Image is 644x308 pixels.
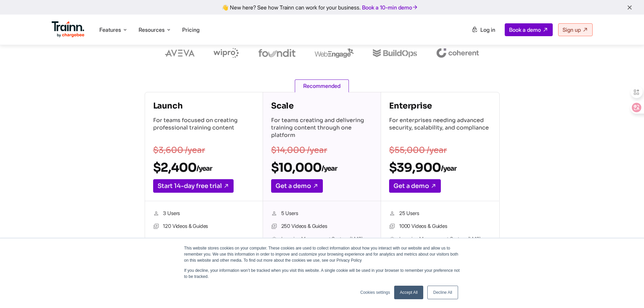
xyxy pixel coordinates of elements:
[184,267,460,280] p: If you decline, your information won’t be tracked when you visit this website. A single cookie wi...
[271,222,373,231] li: 250 Videos & Guides
[153,145,205,155] s: $3,600 /year
[480,26,495,33] span: Log in
[271,179,323,193] a: Get a demo
[184,245,460,263] p: This website stores cookies on your computer. These cookies are used to collect information about...
[389,179,441,193] a: Get a demo
[389,209,491,218] li: 25 Users
[321,164,337,173] sub: /year
[196,164,212,173] sub: /year
[505,23,553,36] a: Book a demo
[436,48,479,58] img: coherent logo
[361,3,420,12] a: Book a 10-min demo
[214,48,239,58] img: wipro logo
[441,164,456,173] sub: /year
[165,50,195,56] img: aveva logo
[509,26,541,33] span: Book a demo
[153,100,255,111] h4: Launch
[558,23,593,36] a: Sign up
[281,235,373,252] span: Learning Management System (LMS) with 100 [PERSON_NAME]
[389,100,491,111] h4: Enterprise
[153,160,255,175] h2: $2,400
[315,48,354,58] img: webengage logo
[271,100,373,111] h4: Scale
[468,24,499,36] a: Log in
[295,79,349,92] span: Recommended
[360,289,390,295] a: Cookies settings
[271,209,373,218] li: 5 Users
[52,21,85,38] img: Trainn Logo
[271,145,327,155] s: $14,000 /year
[4,4,640,10] div: 👋 New here? See how Trainn can work for your business.
[271,117,373,140] p: For teams creating and delivering training content through one platform
[182,26,199,33] a: Pricing
[394,286,424,299] a: Accept All
[389,145,447,155] s: $55,000 /year
[563,26,581,33] span: Sign up
[153,222,255,231] li: 120 Videos & Guides
[399,235,491,252] span: Learning Management System (LMS) with 250 [PERSON_NAME]
[153,209,255,218] li: 3 Users
[389,160,491,175] h2: $39,900
[153,117,255,140] p: For teams focused on creating professional training content
[258,49,296,57] img: foundit logo
[99,26,121,33] span: Features
[389,117,491,140] p: For enterprises needing advanced security, scalability, and compliance
[139,26,165,33] span: Resources
[153,179,234,193] a: Start 14-day free trial
[373,49,417,57] img: buildops logo
[427,286,458,299] a: Decline All
[389,222,491,231] li: 1000 Videos & Guides
[271,160,373,175] h2: $10,000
